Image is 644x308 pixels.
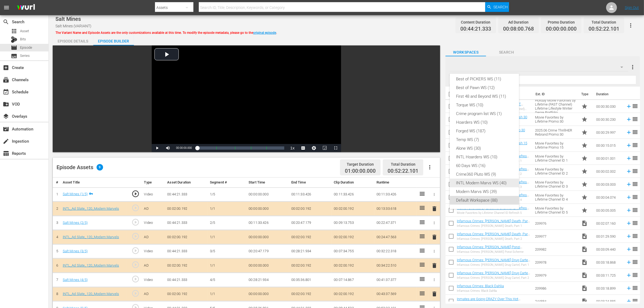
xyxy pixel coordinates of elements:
div: Alone WS (30) [456,144,513,153]
div: Modern Marvs WS (39) [456,187,513,196]
div: Crime program list WS (1) [456,109,513,118]
div: Default Workspace (88) [456,196,513,205]
div: Torque WS (10) [456,101,513,109]
div: Best of Pawn WS (12) [456,83,513,92]
div: Temp WS (7) [456,135,513,144]
div: Hoarders WS (10) [456,118,513,127]
div: 60 Days WS (16) [456,161,513,170]
div: Forged WS (187) [456,127,513,135]
div: First 48 and Beyond WS (11) [456,92,513,101]
div: INTL Hoarders WS (10) [456,153,513,161]
div: Best of PICKERS WS (11) [456,75,513,83]
div: Crime360 Pluto WS (9) [456,170,513,179]
div: INTL Modern Marvs WS (40) [456,179,513,187]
